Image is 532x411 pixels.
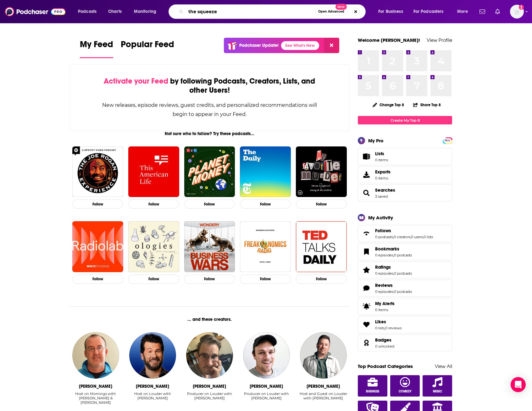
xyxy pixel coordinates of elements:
span: Lists [375,151,388,156]
button: open menu [74,7,105,17]
div: New releases, episode reviews, guest credits, and personalized recommendations will begin to appe... [102,101,318,119]
div: Producer on Louder with [PERSON_NAME] [241,392,292,400]
button: open menu [374,7,411,17]
img: Radiolab [72,221,123,272]
a: 0 episodes [375,289,393,294]
button: Follow [184,275,235,284]
span: Business [366,390,379,393]
span: For Podcasters [413,7,444,16]
div: Not sure who to follow? Try these podcasts... [70,131,349,136]
a: Badges [375,337,394,343]
img: The Joe Rogan Experience [72,146,123,197]
img: Garrett Morrison [243,332,290,379]
span: Exports [375,169,391,175]
span: Bookmarks [358,243,452,260]
div: Host and Guest on Louder with Crowder [297,392,349,405]
div: Dave Landau [307,384,340,389]
span: , [393,235,394,239]
a: Bookmarks [360,247,373,256]
span: Ratings [375,264,391,270]
button: Follow [240,275,291,284]
img: Podchaser - Follow, Share and Rate Podcasts [5,6,65,18]
a: Searches [360,189,373,197]
div: Host on Louder with [PERSON_NAME] [127,392,179,400]
div: Producer on Louder with Crowder [241,392,292,405]
div: Eli Savoie [79,384,112,389]
span: Comedy [399,390,412,393]
span: More [457,7,468,16]
span: Activate your Feed [104,76,168,86]
div: My Pro [368,138,384,144]
span: PRO [444,138,451,143]
span: Exports [360,170,373,179]
button: Follow [128,275,179,284]
div: Host on Mornings with [PERSON_NAME] & [PERSON_NAME] [70,392,122,405]
span: New [335,4,347,10]
img: This American Life [128,146,179,197]
span: Lists [375,151,384,156]
a: Comedy [390,375,420,397]
span: Charts [108,7,122,16]
a: 0 podcasts [394,271,412,276]
span: Likes [358,316,452,333]
button: Show profile menu [510,5,524,19]
div: ... and these creators. [70,317,349,322]
a: 0 episodes [375,271,393,276]
span: Badges [358,334,452,351]
img: Jared Monroe [186,332,233,379]
span: 0 items [375,158,388,162]
div: Producer on Louder with [PERSON_NAME] [184,392,236,400]
a: The Daily [240,146,291,197]
a: My Alerts [358,298,452,315]
a: 0 podcasts [394,289,412,294]
span: , [423,235,424,239]
span: Reviews [358,280,452,297]
span: Bookmarks [375,246,399,252]
span: My Alerts [360,302,373,311]
a: Freakonomics Radio [240,221,291,272]
div: My Activity [368,215,393,221]
img: Planet Money [184,146,235,197]
button: Follow [72,200,123,209]
div: Search podcasts, credits, & more... [175,4,372,19]
a: View Profile [427,37,452,43]
img: TED Talks Daily [296,221,347,272]
a: Badges [360,338,373,347]
span: My Feed [80,39,113,53]
a: 0 unlocked [375,344,394,348]
a: Reviews [360,284,373,293]
svg: Add a profile image [519,5,524,10]
a: View All [435,363,452,369]
a: My Feed [80,39,113,58]
button: Follow [296,200,347,209]
img: Eli Savoie [72,332,119,379]
a: Likes [375,319,402,325]
a: Steven Crowder [129,332,176,379]
div: Host on Mornings with Greg & Eli [70,392,122,405]
a: Searches [375,187,395,193]
div: Host and Guest on Louder with [PERSON_NAME] [297,392,349,400]
span: Podcasts [78,7,97,16]
a: See What's New [281,41,319,50]
span: My Alerts [375,301,395,306]
a: Reviews [375,282,412,288]
span: Music [433,390,442,393]
button: Follow [72,275,123,284]
img: Business Wars [184,221,235,272]
a: Bookmarks [375,246,412,252]
a: Follows [360,229,373,238]
a: 0 creators [394,235,410,239]
a: Exports [358,166,452,183]
span: , [393,271,394,276]
a: Likes [360,320,373,329]
button: Follow [184,200,235,209]
span: Monitoring [134,7,156,16]
div: Jared Monroe [193,384,226,389]
button: Change Top 8 [369,101,408,109]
